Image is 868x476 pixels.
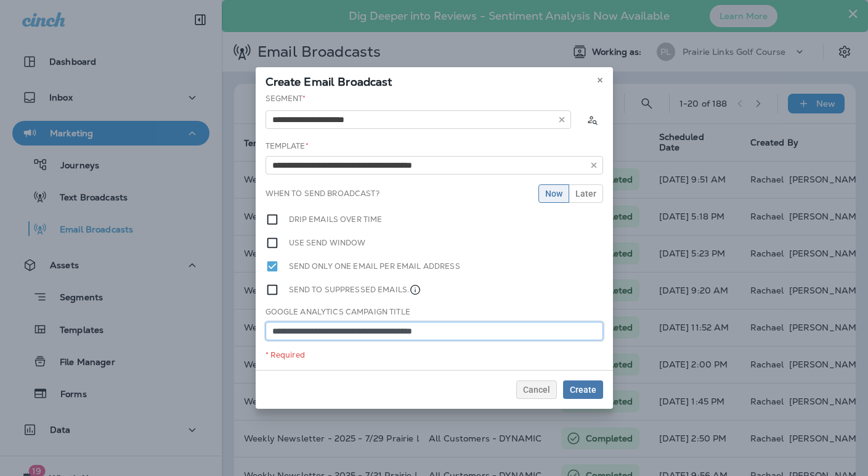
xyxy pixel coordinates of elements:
[266,307,410,317] label: Google Analytics Campaign Title
[289,283,422,297] label: Send to suppressed emails.
[581,109,603,131] button: Calculate the estimated number of emails to be sent based on selected segment. (This could take a...
[289,213,383,226] label: Drip emails over time
[563,380,603,399] button: Create
[266,189,379,199] label: When to send broadcast?
[266,141,309,151] label: Template
[266,94,306,104] label: Segment
[570,385,596,394] span: Create
[575,189,596,198] span: Later
[266,350,603,360] div: * Required
[289,260,460,273] label: Send only one email per email address
[569,184,603,203] button: Later
[289,236,366,250] label: Use send window
[256,67,613,93] div: Create Email Broadcast
[538,184,569,203] button: Now
[516,380,557,399] button: Cancel
[545,189,562,198] span: Now
[523,385,550,394] span: Cancel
